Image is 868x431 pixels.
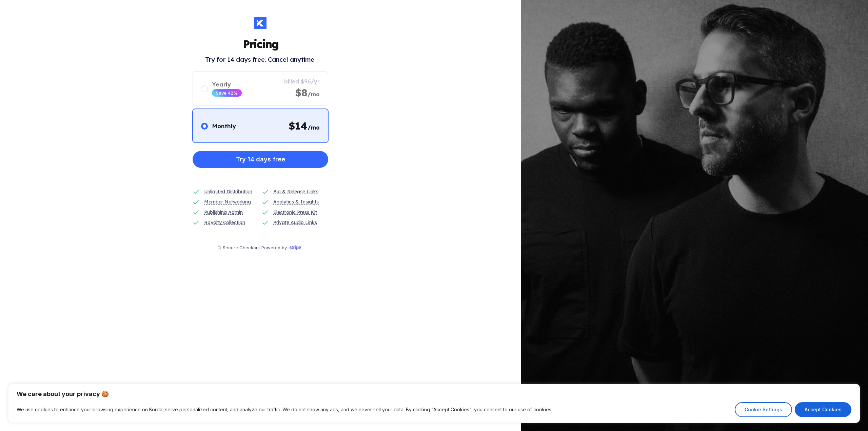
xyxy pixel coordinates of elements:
[212,122,236,130] div: Monthly
[273,209,317,216] div: Electronic Press Kit
[273,188,318,195] div: Bio & Release Links
[236,153,285,166] div: Try 14 days free
[295,86,320,99] div: $8
[795,402,851,417] button: Accept Cookies
[205,56,316,63] h2: Try for 14 days free. Cancel anytime.
[308,124,320,131] span: /mo
[735,402,792,417] button: Cookie Settings
[289,119,320,132] div: $ 14
[308,91,320,98] span: /mo
[273,198,319,205] div: Analytics & Insights
[223,245,287,250] div: Secure Checkout Powered by
[212,81,242,88] div: Yearly
[216,90,238,96] div: Save 42%
[17,390,851,398] p: We care about your privacy 🍪
[284,78,320,85] div: billed $96/yr
[193,151,328,168] button: Try 14 days free
[243,37,278,51] h1: Pricing
[204,188,252,195] div: Unlimited Distribution
[17,406,552,414] p: We use cookies to enhance your browsing experience on Korda, serve personalized content, and anal...
[273,219,317,226] div: Private Audio Links
[204,209,243,216] div: Publishing Admin
[204,198,251,205] div: Member Networking
[204,219,245,226] div: Royalty Collection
